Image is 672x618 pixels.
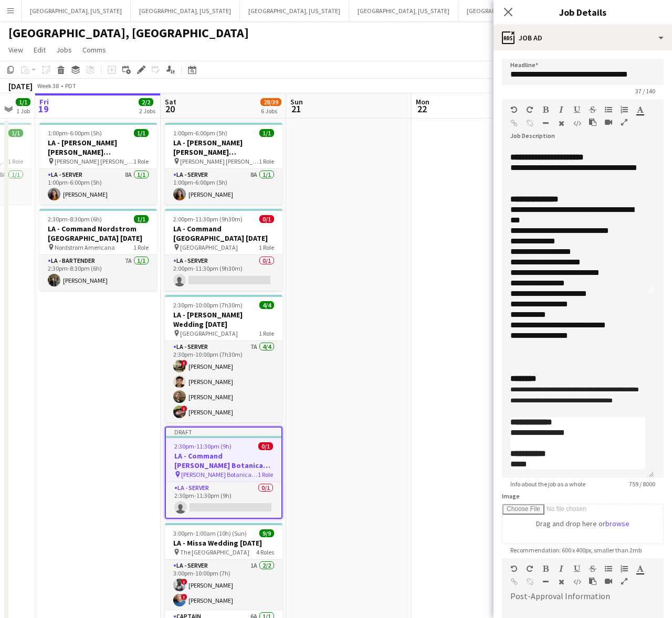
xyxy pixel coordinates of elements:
span: 1:00pm-6:00pm (5h) [173,129,227,137]
button: [GEOGRAPHIC_DATA], [US_STATE] [349,1,458,21]
span: 2:30pm-8:30pm (6h) [48,215,102,223]
span: 1/1 [16,98,30,106]
span: ! [181,360,187,366]
app-job-card: 2:00pm-11:30pm (9h30m)0/1LA - Command [GEOGRAPHIC_DATA] [DATE] [GEOGRAPHIC_DATA]1 RoleLA - Server... [165,209,282,291]
h3: LA - Missa Wedding [DATE] [165,538,282,548]
span: 1 Role [258,471,273,478]
div: 6 Jobs [261,107,281,115]
h3: LA - [PERSON_NAME] Wedding [DATE] [165,310,282,329]
button: Redo [526,564,533,573]
span: 1 Role [259,243,274,251]
button: Clear Formatting [558,119,565,127]
span: Mon [416,97,429,106]
span: 2:30pm-10:00pm (7h30m) [173,301,243,309]
button: Strikethrough [589,105,596,114]
span: 20 [163,103,176,115]
div: 2:30pm-10:00pm (7h30m)4/4LA - [PERSON_NAME] Wedding [DATE] [GEOGRAPHIC_DATA]1 RoleLA - Server7A4/... [165,295,282,422]
app-job-card: Draft2:30pm-11:30pm (9h)0/1LA - Command [PERSON_NAME] Botanica [DATE] [PERSON_NAME] Botanica Gard... [165,427,282,519]
span: Edit [34,45,46,55]
span: View [8,45,23,55]
app-card-role: LA - Server1A2/23:00pm-10:00pm (7h)![PERSON_NAME]![PERSON_NAME] [165,560,282,611]
h1: [GEOGRAPHIC_DATA], [GEOGRAPHIC_DATA] [8,25,249,41]
button: [GEOGRAPHIC_DATA], [US_STATE] [458,1,568,21]
button: Fullscreen [621,577,628,585]
div: Draft [166,428,281,436]
span: [PERSON_NAME] Botanica Garden [181,471,258,478]
span: [GEOGRAPHIC_DATA] [180,329,238,337]
button: Italic [558,105,565,114]
button: Underline [573,564,581,573]
div: 2 Jobs [139,107,155,115]
span: 22 [414,103,429,115]
button: Strikethrough [589,564,596,573]
span: Week 38 [35,82,61,90]
span: Comms [82,45,106,55]
span: 19 [38,103,49,115]
span: 1 Role [8,157,23,165]
button: [GEOGRAPHIC_DATA], [US_STATE] [240,1,349,21]
button: Italic [558,564,565,573]
button: Redo [526,105,533,114]
span: Info about the job as a whole [502,480,594,488]
button: Unordered List [605,105,612,114]
span: Recommendation: 600 x 400px, smaller than 2mb [502,546,650,554]
span: 4 Roles [256,548,274,556]
span: 1/1 [134,215,149,223]
button: Horizontal Line [542,119,549,127]
span: 2:00pm-11:30pm (9h30m) [173,215,243,223]
span: Nordstrom Americana [55,243,115,251]
h3: LA - [PERSON_NAME] [PERSON_NAME][GEOGRAPHIC_DATA] [DATE] [165,138,282,157]
button: [GEOGRAPHIC_DATA], [US_STATE] [22,1,131,21]
button: Horizontal Line [542,578,549,586]
app-job-card: 1:00pm-6:00pm (5h)1/1LA - [PERSON_NAME] [PERSON_NAME][GEOGRAPHIC_DATA] [DATE] [PERSON_NAME] [PERS... [165,123,282,205]
span: 28/39 [260,98,281,106]
span: 2/2 [139,98,153,106]
span: 9/9 [259,529,274,537]
span: [PERSON_NAME] [PERSON_NAME] Hills [180,157,259,165]
button: Undo [510,564,518,573]
button: Ordered List [621,564,628,573]
h3: LA - Command [GEOGRAPHIC_DATA] [DATE] [165,224,282,243]
div: PDT [65,82,76,90]
span: Sat [165,97,176,106]
span: 37 / 140 [627,87,664,95]
app-card-role: LA - Server0/12:00pm-11:30pm (9h30m) [165,255,282,291]
button: Text Color [636,564,644,573]
button: Ordered List [621,105,628,114]
span: Sun [290,97,303,106]
app-card-role: LA - Server7A4/42:30pm-10:00pm (7h30m)![PERSON_NAME][PERSON_NAME][PERSON_NAME]![PERSON_NAME] [165,341,282,422]
button: Paste as plain text [589,577,596,585]
span: Jobs [56,45,72,55]
h3: LA - Command Nordstrom [GEOGRAPHIC_DATA] [DATE] [39,224,157,243]
app-job-card: 2:30pm-8:30pm (6h)1/1LA - Command Nordstrom [GEOGRAPHIC_DATA] [DATE] Nordstrom Americana1 RoleLA ... [39,209,157,291]
span: [GEOGRAPHIC_DATA] [180,243,238,251]
span: 4/4 [259,301,274,309]
span: 2:30pm-11:30pm (9h) [174,442,232,450]
span: 1/1 [134,129,149,137]
span: ! [181,594,187,600]
span: [PERSON_NAME] [PERSON_NAME] Hills [55,157,133,165]
span: Fri [39,97,49,106]
button: Text Color [636,105,644,114]
button: Bold [542,564,549,573]
button: Insert video [605,577,612,585]
h3: LA - Command [PERSON_NAME] Botanica [DATE] [166,451,281,470]
button: Fullscreen [621,118,628,126]
span: 0/1 [258,442,273,450]
span: 1/1 [259,129,274,137]
span: 1 Role [259,157,274,165]
button: Paste as plain text [589,118,596,126]
button: HTML Code [573,119,581,127]
div: [DATE] [8,81,33,91]
span: The [GEOGRAPHIC_DATA] [180,548,249,556]
button: Bold [542,105,549,114]
span: 1 Role [133,157,149,165]
span: 1 Role [259,329,274,337]
button: Insert video [605,118,612,126]
a: Comms [78,43,110,57]
button: HTML Code [573,578,581,586]
span: ! [181,579,187,585]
